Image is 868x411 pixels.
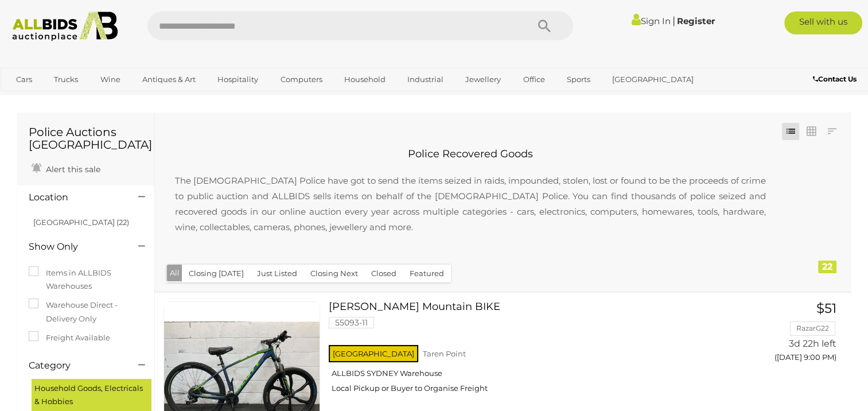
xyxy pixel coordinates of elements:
[516,11,573,40] button: Search
[6,11,123,41] img: Allbids.com.au
[164,149,777,160] h2: Police Recovered Goods
[210,70,266,89] a: Hospitality
[337,70,393,89] a: Household
[29,360,121,371] h4: Category
[677,15,715,26] a: Register
[400,70,451,89] a: Industrial
[403,265,451,282] button: Featured
[605,70,701,89] a: [GEOGRAPHIC_DATA]
[182,265,251,282] button: Closing [DATE]
[9,70,40,89] a: Cars
[364,265,403,282] button: Closed
[93,70,128,89] a: Wine
[46,70,85,89] a: Trucks
[632,15,671,26] a: Sign In
[813,75,857,83] b: Contact Us
[29,126,143,151] h1: Police Auctions [GEOGRAPHIC_DATA]
[29,331,110,344] label: Freight Available
[744,301,839,369] a: $51 RazarG22 3d 22h left ([DATE] 9:00 PM)
[29,192,121,203] h4: Location
[559,70,598,89] a: Sports
[29,242,121,252] h4: Show Only
[29,298,143,325] label: Warehouse Direct - Delivery Only
[818,261,836,273] div: 22
[29,266,143,293] label: Items in ALLBIDS Warehouses
[164,161,777,246] p: The [DEMOGRAPHIC_DATA] Police have got to send the items seized in raids, impounded, stolen, lost...
[250,265,304,282] button: Just Listed
[458,70,508,89] a: Jewellery
[813,73,859,86] a: Contact Us
[337,301,726,402] a: [PERSON_NAME] Mountain BIKE 55093-11 [GEOGRAPHIC_DATA] Taren Point ALLBIDS SYDNEY Warehouse Local...
[784,11,862,34] a: Sell with us
[135,70,203,89] a: Antiques & Art
[273,70,329,89] a: Computers
[167,265,182,281] button: All
[33,218,129,227] a: [GEOGRAPHIC_DATA] (22)
[816,300,836,316] span: $51
[516,70,552,89] a: Office
[43,164,100,175] span: Alert this sale
[303,265,365,282] button: Closing Next
[672,14,675,27] span: |
[29,160,103,177] a: Alert this sale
